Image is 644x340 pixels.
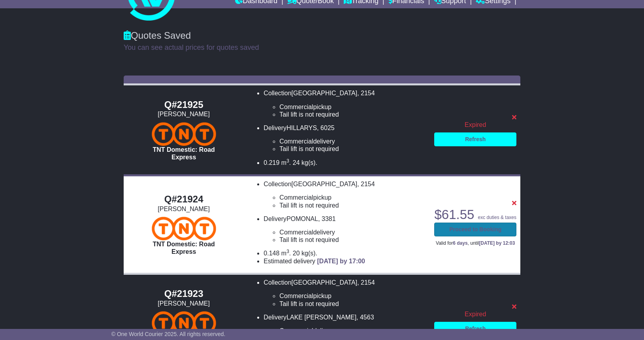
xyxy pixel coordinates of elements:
[357,279,375,286] span: , 2154
[279,103,426,111] li: pickup
[317,125,334,131] span: , 6025
[128,288,240,300] div: Q#21923
[434,132,516,146] a: Refresh
[152,311,216,335] img: TNT Domestic: Road Express
[292,181,358,187] span: [GEOGRAPHIC_DATA]
[264,89,426,118] li: Collection
[279,145,426,153] li: Tail lift is not required
[286,125,317,131] span: HILLARYS
[128,300,240,307] div: [PERSON_NAME]
[434,121,516,128] div: Expired
[264,279,426,308] li: Collection
[292,90,358,96] span: [GEOGRAPHIC_DATA]
[264,215,426,244] li: Delivery
[152,122,216,146] img: TNT Domestic: Road Express
[281,250,291,257] span: m .
[128,205,240,213] div: [PERSON_NAME]
[434,223,516,236] a: Proceed to Booking
[279,236,426,244] li: Tail lift is not required
[128,110,240,118] div: [PERSON_NAME]
[356,314,374,321] span: , 4563
[279,293,313,299] span: Commercial
[434,322,516,336] a: Refresh
[124,30,520,42] div: Quotes Saved
[279,138,313,145] span: Commercial
[301,250,317,257] span: kg(s).
[152,217,216,240] img: TNT Domestic: Road Express
[264,180,426,209] li: Collection
[293,159,300,166] span: 24
[292,279,358,286] span: [GEOGRAPHIC_DATA]
[357,90,375,96] span: , 2154
[317,258,365,264] span: [DATE] by 17:00
[442,207,475,222] span: 61.55
[279,194,426,201] li: pickup
[279,229,313,236] span: Commercial
[279,300,426,308] li: Tail lift is not required
[128,194,240,205] div: Q#21924
[264,124,426,153] li: Delivery
[111,331,226,337] span: © One World Courier 2025. All rights reserved.
[153,146,215,161] span: TNT Domestic: Road Express
[434,310,516,318] div: Expired
[286,314,356,321] span: LAKE [PERSON_NAME]
[479,240,515,246] span: [DATE] by 12:03
[318,215,335,222] span: , 3381
[478,215,516,220] span: exc duties & taxes
[301,159,317,166] span: kg(s).
[279,202,426,209] li: Tail lift is not required
[124,43,520,52] p: You can see actual prices for quotes saved
[279,104,313,110] span: Commercial
[279,327,426,334] li: delivery
[453,240,467,246] span: 6 days
[434,207,474,222] span: $
[279,194,313,201] span: Commercial
[279,327,313,334] span: Commercial
[279,138,426,145] li: delivery
[357,181,375,187] span: , 2154
[279,111,426,118] li: Tail lift is not required
[264,159,279,166] span: 0.219
[264,257,426,265] li: Estimated delivery
[279,229,426,236] li: delivery
[153,241,215,255] span: TNT Domestic: Road Express
[128,99,240,111] div: Q#21925
[286,215,318,222] span: POMONAL
[281,159,291,166] span: m .
[286,158,289,164] sup: 3
[286,249,289,254] sup: 3
[293,250,300,257] span: 20
[279,292,426,300] li: pickup
[264,250,279,257] span: 0.148
[434,240,516,246] p: Valid for , until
